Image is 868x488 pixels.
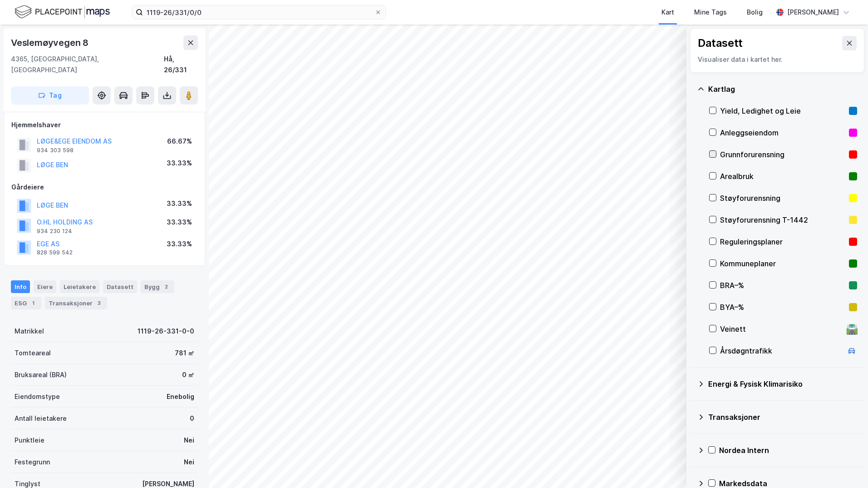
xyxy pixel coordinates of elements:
[11,120,197,130] div: Hjemmelshaver
[167,391,194,402] div: Enebolig
[37,249,73,256] div: 828 599 542
[184,457,194,468] div: Nei
[184,435,194,446] div: Nei
[143,5,375,19] input: Søk på adresse, matrikkel, gårdeiere, leietakere eller personer
[15,348,51,359] div: Tomteareal
[15,413,67,424] div: Antall leietakere
[823,444,868,488] iframe: Chat Widget
[94,299,104,308] div: 3
[719,445,857,456] div: Nordea Intern
[720,214,845,225] div: Støyforurensning T-1442
[720,324,843,334] div: Veinett
[167,198,192,209] div: 33.33%
[11,35,90,50] div: Veslemøyvegen 8
[11,182,197,193] div: Gårdeiere
[708,378,857,389] div: Energi & Fysisk Klimarisiko
[167,239,192,249] div: 33.33%
[11,54,164,75] div: 4365, [GEOGRAPHIC_DATA], [GEOGRAPHIC_DATA]
[45,297,107,309] div: Transaksjoner
[138,326,194,337] div: 1119-26-331-0-0
[698,36,743,50] div: Datasett
[11,280,30,293] div: Info
[708,84,857,95] div: Kartlag
[747,7,763,18] div: Bolig
[720,105,845,116] div: Yield, Ledighet og Leie
[182,369,194,380] div: 0 ㎡
[103,280,137,293] div: Datasett
[720,149,845,160] div: Grunnforurensning
[37,228,72,235] div: 934 230 124
[15,326,44,337] div: Matrikkel
[15,391,60,402] div: Eiendomstype
[141,280,174,293] div: Bygg
[846,323,858,335] div: 🛣️
[787,7,839,18] div: [PERSON_NAME]
[694,7,727,18] div: Mine Tags
[15,4,110,20] img: logo.f888ab2527a4732fd821a326f86c7f29.svg
[60,280,99,293] div: Leietakere
[11,297,41,309] div: ESG
[661,7,674,18] div: Kart
[720,171,845,182] div: Arealbruk
[15,457,50,468] div: Festegrunn
[15,435,44,446] div: Punktleie
[167,158,192,169] div: 33.33%
[720,193,845,204] div: Støyforurensning
[698,54,857,65] div: Visualiser data i kartet her.
[720,302,845,313] div: BYA–%
[34,280,56,293] div: Eiere
[720,236,845,247] div: Reguleringsplaner
[167,217,192,228] div: 33.33%
[720,127,845,138] div: Anleggseiendom
[167,136,192,147] div: 66.67%
[190,413,194,424] div: 0
[708,412,857,423] div: Transaksjoner
[11,86,89,105] button: Tag
[175,348,194,359] div: 781 ㎡
[720,280,845,291] div: BRA–%
[15,369,67,380] div: Bruksareal (BRA)
[720,258,845,269] div: Kommuneplaner
[720,345,843,356] div: Årsdøgntrafikk
[162,282,171,291] div: 2
[29,299,38,308] div: 1
[37,147,74,154] div: 934 303 598
[164,54,198,75] div: Hå, 26/331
